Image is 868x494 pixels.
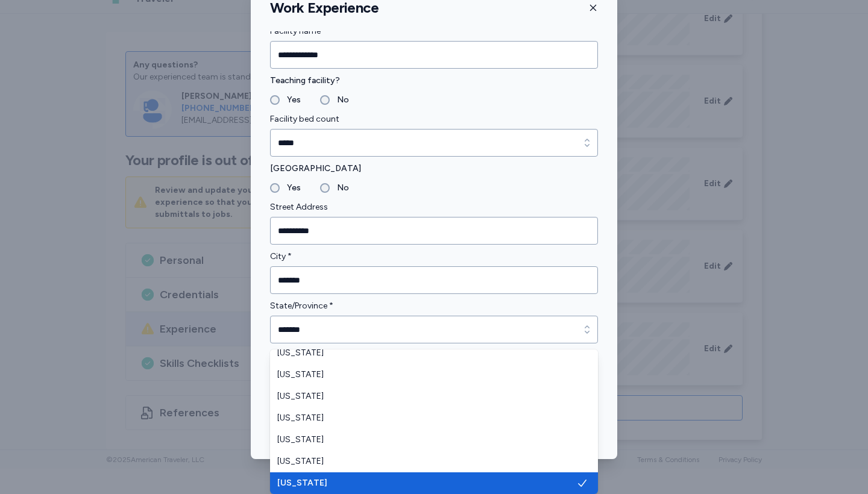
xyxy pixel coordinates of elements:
span: [US_STATE] [277,369,576,381]
span: [US_STATE] [277,455,576,467]
span: [US_STATE] [277,390,576,402]
span: [US_STATE] [277,412,576,424]
span: [US_STATE] [277,434,576,446]
span: [US_STATE] [277,477,576,489]
span: [US_STATE] [277,347,576,359]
